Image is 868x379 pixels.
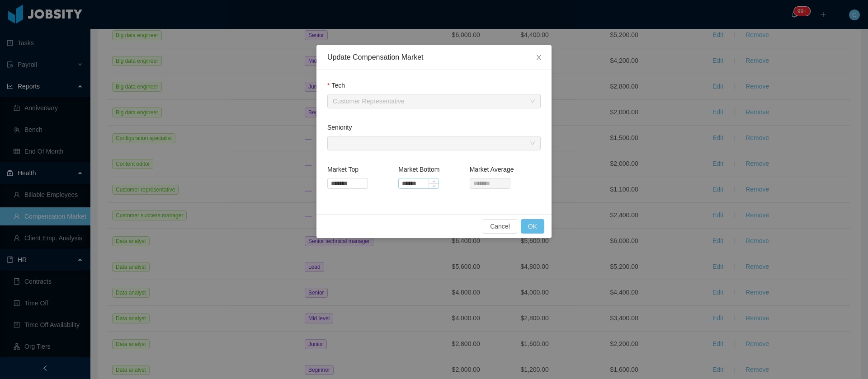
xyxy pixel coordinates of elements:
button: Close [526,45,552,70]
input: Market Top [328,179,368,189]
div: Customer Representative [333,94,405,108]
i: icon: down [433,185,436,188]
label: Market Bottom [398,166,439,173]
button: OK [521,219,544,234]
i: icon: down [530,98,535,105]
label: Market Top [327,166,359,173]
i: icon: down [530,140,535,147]
button: Cancel [483,219,517,234]
i: icon: up [433,180,436,183]
label: Market Average [470,166,514,173]
span: Increase Value [429,178,439,183]
input: Market Average [470,179,510,189]
label: Seniority [327,124,352,131]
label: Tech [327,82,345,89]
i: icon: close [535,54,542,61]
span: Decrease Value [429,183,439,188]
div: Update Compensation Market [327,52,541,62]
input: Market Bottom [399,179,439,189]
